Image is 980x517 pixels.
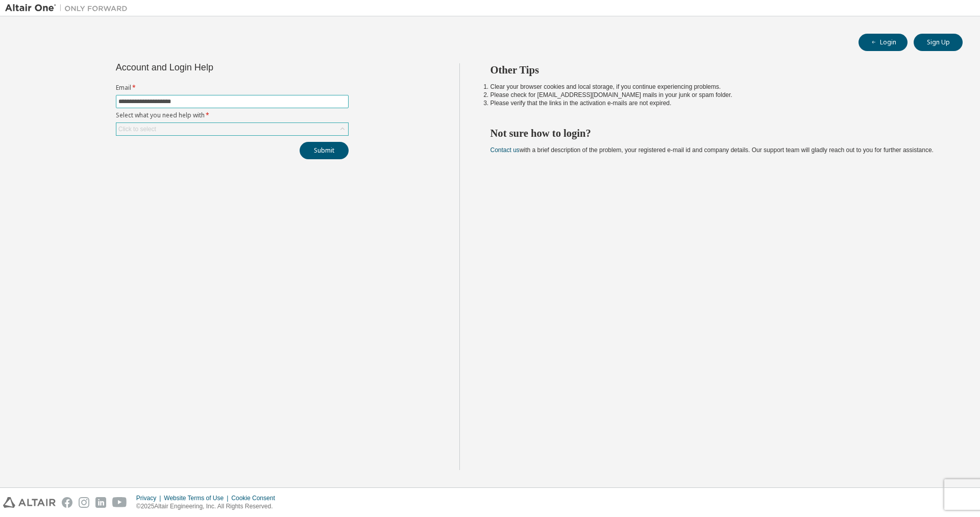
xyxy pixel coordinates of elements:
[116,63,302,71] div: Account and Login Help
[491,146,934,154] span: with a brief description of the problem, your registered e-mail id and company details. Our suppo...
[491,91,945,99] li: Please check for [EMAIL_ADDRESS][DOMAIN_NAME] mails in your junk or spam folder.
[62,497,72,508] img: facebook.svg
[136,494,164,502] div: Privacy
[231,494,281,502] div: Cookie Consent
[118,125,156,133] div: Click to select
[116,84,349,92] label: Email
[116,123,348,135] div: Click to select
[491,83,945,91] li: Clear your browser cookies and local storage, if you continue experiencing problems.
[5,3,133,13] img: Altair One
[136,502,281,511] p: © 2025 Altair Engineering, Inc. All Rights Reserved.
[491,146,520,154] a: Contact us
[491,127,945,140] h2: Not sure how to login?
[859,34,908,51] button: Login
[300,142,349,159] button: Submit
[491,99,945,107] li: Please verify that the links in the activation e-mails are not expired.
[95,497,106,508] img: linkedin.svg
[914,34,963,51] button: Sign Up
[164,494,231,502] div: Website Terms of Use
[112,497,127,508] img: youtube.svg
[79,497,89,508] img: instagram.svg
[491,63,945,77] h2: Other Tips
[3,497,56,508] img: altair_logo.svg
[116,111,349,119] label: Select what you need help with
